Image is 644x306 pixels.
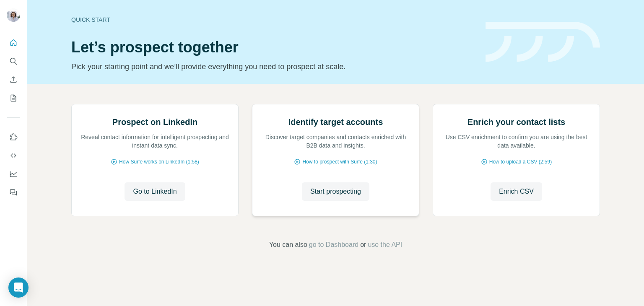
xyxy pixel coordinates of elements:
button: Quick start [7,35,20,50]
p: Discover target companies and contacts enriched with B2B data and insights. [261,133,410,150]
img: banner [486,22,600,62]
span: or [360,240,366,250]
span: You can also [269,240,307,250]
button: Enrich CSV [491,182,542,201]
span: How Surfe works on LinkedIn (1:58) [119,158,199,166]
span: Go to LinkedIn [133,187,177,197]
span: How to prospect with Surfe (1:30) [302,158,377,166]
button: Start prospecting [302,182,369,201]
h1: Let’s prospect together [71,39,475,56]
button: go to Dashboard [309,240,358,250]
button: Go to LinkedIn [125,182,185,201]
button: Use Surfe on LinkedIn [7,130,20,145]
img: Avatar [7,8,20,22]
button: Use Surfe API [7,148,20,163]
p: Reveal contact information for intelligent prospecting and instant data sync. [80,133,230,150]
p: Pick your starting point and we’ll provide everything you need to prospect at scale. [71,61,475,73]
span: How to upload a CSV (2:59) [489,158,552,166]
button: Search [7,54,20,69]
h2: Enrich your contact lists [467,116,565,128]
button: My lists [7,91,20,106]
button: use the API [368,240,402,250]
button: Dashboard [7,166,20,182]
p: Use CSV enrichment to confirm you are using the best data available. [441,133,591,150]
button: Enrich CSV [7,72,20,87]
div: Quick start [71,16,475,24]
span: Enrich CSV [499,187,534,197]
h2: Identify target accounts [288,116,383,128]
div: Open Intercom Messenger [8,277,29,298]
button: Feedback [7,185,20,200]
span: Start prospecting [310,187,361,197]
h2: Prospect on LinkedIn [112,116,197,128]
